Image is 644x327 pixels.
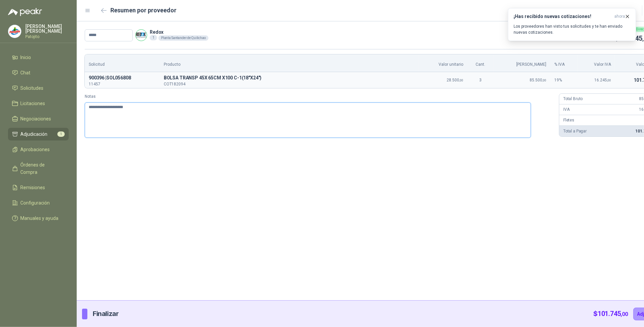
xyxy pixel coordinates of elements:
[21,84,44,92] span: Solicitudes
[550,72,578,88] td: 19 %
[89,74,156,82] p: 900396 | SOL056808
[508,8,636,41] button: ¡Has recibido nuevas cotizaciones!ahora Los proveedores han visto tus solicitudes y te han enviad...
[89,82,156,86] p: 11457
[563,106,570,113] p: IVA
[459,78,463,82] span: ,00
[21,69,31,76] span: Chat
[57,131,65,137] span: 1
[8,158,69,179] a: Órdenes de Compra
[158,35,208,41] div: Planta Santander de Quilichao
[542,78,546,82] span: ,00
[8,197,69,209] a: Configuración
[8,66,69,79] a: Chat
[8,112,69,125] a: Negociaciones
[467,54,494,72] th: Cant.
[8,51,69,64] a: Inicio
[164,82,415,86] p: COT182094
[514,23,630,35] p: Los proveedores han visto tus solicitudes y te han enviado nuevas cotizaciones.
[150,35,157,40] div: 1
[160,54,419,72] th: Producto
[550,54,578,72] th: % IVA
[21,199,50,207] span: Configuración
[21,184,45,191] span: Remisiones
[598,310,628,318] span: 101.745
[419,54,467,72] th: Valor unitario
[21,54,31,61] span: Inicio
[614,14,625,19] span: ahora
[93,309,118,319] p: Finalizar
[514,14,612,19] h3: ¡Has recibido nuevas cotizaciones!
[563,96,583,102] p: Total Bruto
[25,24,69,33] p: [PERSON_NAME] [PERSON_NAME]
[21,115,51,122] span: Negociaciones
[85,93,554,100] label: Notas
[530,78,546,82] span: 85.500
[447,78,463,82] span: 28.500
[8,97,69,110] a: Licitaciones
[563,128,587,134] p: Total a Pagar
[136,30,147,41] img: Company Logo
[563,117,574,123] p: Fletes
[467,72,494,88] td: 3
[21,146,50,153] span: Aprobaciones
[111,6,177,15] h2: Resumen por proveedor
[8,25,21,38] img: Company Logo
[164,74,415,82] p: B
[8,212,69,225] a: Manuales y ayuda
[150,30,208,34] p: Redox
[8,143,69,156] a: Aprobaciones
[21,100,45,107] span: Licitaciones
[621,311,628,317] span: ,00
[25,35,69,39] p: Patojito
[21,215,59,222] span: Manuales y ayuda
[594,78,611,82] span: 16.245
[21,130,48,138] span: Adjudicación
[164,74,415,82] span: BOLSA TRANSP 45X 65CM X100 C-1(18"X24")
[8,82,69,94] a: Solicitudes
[607,78,611,82] span: ,00
[8,128,69,140] a: Adjudicación1
[8,8,42,16] img: Logo peakr
[21,161,62,176] span: Órdenes de Compra
[85,54,160,72] th: Solicitud
[593,309,628,319] p: $
[578,54,615,72] th: Valor IVA
[494,54,550,72] th: [PERSON_NAME]
[8,181,69,194] a: Remisiones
